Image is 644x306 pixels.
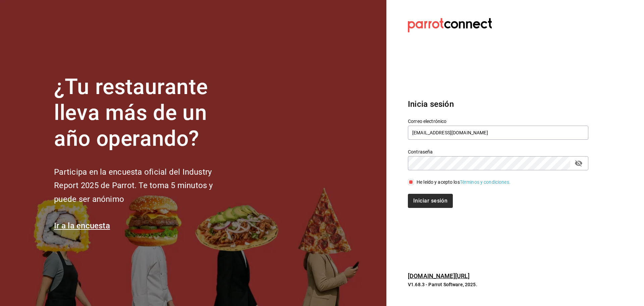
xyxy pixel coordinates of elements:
[408,126,588,140] input: Ingresa tu correo electrónico
[54,74,235,151] h1: ¿Tu restaurante lleva más de un año operando?
[408,272,470,279] a: [DOMAIN_NAME][URL]
[573,158,584,169] button: passwordField
[54,165,235,206] h2: Participa en la encuesta oficial del Industry Report 2025 de Parrot. Te toma 5 minutos y puede se...
[408,281,588,288] p: V1.68.3 - Parrot Software, 2025.
[408,98,588,110] h3: Inicia sesión
[417,179,511,186] div: He leído y acepto los
[408,119,588,124] label: Correo electrónico
[408,194,453,208] button: Iniciar sesión
[408,149,588,154] label: Contraseña
[460,179,511,185] a: Términos y condiciones.
[54,221,110,230] a: Ir a la encuesta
